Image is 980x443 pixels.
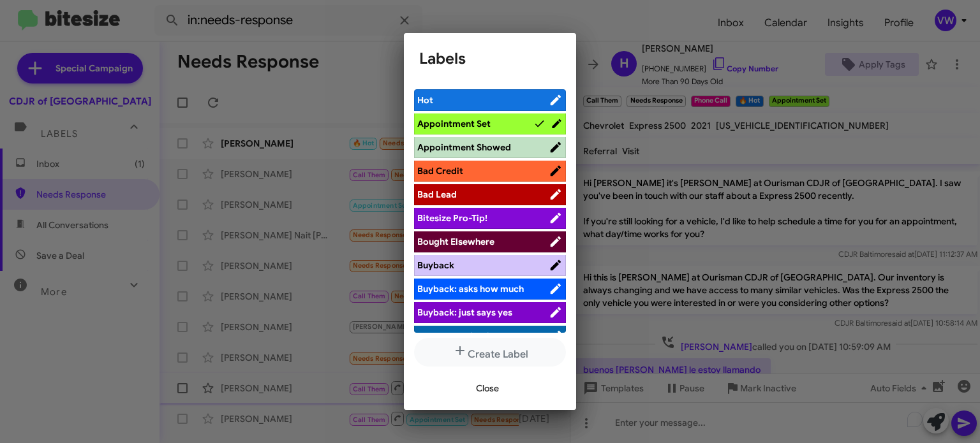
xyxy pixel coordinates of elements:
span: Appointment Showed [417,142,511,153]
span: Bought Elsewhere [417,236,494,247]
button: Create Label [414,338,566,367]
span: Buyback: asks how much [417,283,524,294]
span: Bad Lead [417,189,457,200]
span: Appointment Set [417,118,491,129]
span: Close [476,377,499,400]
span: Buyback [417,259,454,271]
button: Close [466,377,509,400]
span: Hot [417,94,433,106]
span: Bad Credit [417,165,463,177]
h1: Labels [419,48,561,69]
span: Buyback: just says yes [417,307,512,318]
span: Buyback: objection [417,330,500,342]
span: Bitesize Pro-Tip! [417,212,487,224]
